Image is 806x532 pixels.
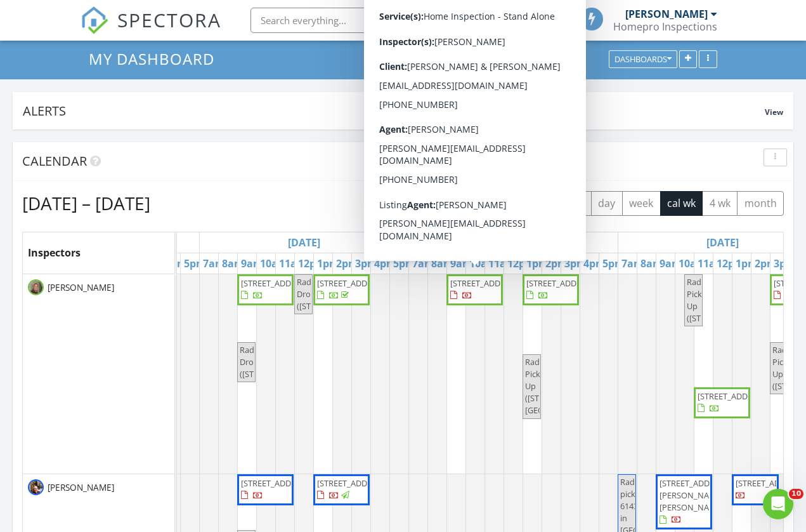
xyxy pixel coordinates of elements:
a: 9am [447,253,476,274]
span: Calendar [22,152,87,170]
span: [PERSON_NAME] [45,481,117,494]
button: 4 wk [702,191,738,216]
a: 8am [637,253,666,274]
span: [STREET_ADDRESS] [317,277,388,289]
span: [STREET_ADDRESS] [317,477,388,489]
a: 10am [675,253,710,274]
a: 8am [428,253,457,274]
a: 10am [466,253,500,274]
img: garth_pic.jpg [28,479,44,495]
span: View [765,107,783,117]
span: [STREET_ADDRESS] [241,477,312,489]
span: Radon Pick Up ([STREET_ADDRESS][GEOGRAPHIC_DATA]) [525,356,608,416]
div: Alerts [23,102,765,119]
a: 3pm [352,253,380,274]
a: 1pm [732,253,761,274]
a: 4pm [371,253,400,274]
span: [STREET_ADDRESS] [241,277,312,289]
a: 8am [219,253,247,274]
button: day [591,191,623,216]
a: 2pm [333,253,361,274]
img: img_1802.jpeg [28,279,44,295]
img: The Best Home Inspection Software - Spectora [81,6,108,34]
span: SPECTORA [117,6,221,33]
a: 2pm [751,253,780,274]
button: Next [526,190,556,216]
span: 10 [789,489,803,499]
span: Radon Drop ([STREET_ADDRESS]) [297,276,373,312]
button: month [737,191,784,216]
button: cal wk [660,191,703,216]
a: 9am [656,253,685,274]
span: Radon Drop ([STREET_ADDRESS]) [240,344,316,380]
a: 11am [276,253,310,274]
button: Previous [497,190,527,216]
input: Search everything... [250,8,504,33]
a: 4pm [580,253,609,274]
a: 3pm [770,253,799,274]
span: Radon Pick Up ([STREET_ADDRESS]) [687,276,763,324]
a: 12pm [713,253,748,274]
a: 1pm [314,253,342,274]
a: Go to August 27, 2025 [494,232,533,253]
a: 5pm [181,253,209,274]
h2: [DATE] – [DATE] [22,190,150,216]
span: [STREET_ADDRESS] [698,390,769,402]
a: 9am [238,253,266,274]
a: 11am [485,253,519,274]
a: 3pm [561,253,590,274]
a: 5pm [599,253,628,274]
div: [PERSON_NAME] [625,8,708,20]
a: 7am [409,253,438,274]
a: Go to August 26, 2025 [285,232,323,253]
div: Dashboards [614,55,672,63]
a: 12pm [295,253,329,274]
button: list [563,191,592,216]
span: [STREET_ADDRESS] [526,277,597,289]
a: 1pm [523,253,552,274]
a: My Dashboard [89,48,225,69]
button: Dashboards [609,50,677,68]
iframe: Intercom live chat [763,489,793,519]
button: [DATE] [443,191,490,216]
span: [STREET_ADDRESS] [450,277,521,289]
a: 11am [694,253,729,274]
a: 7am [618,253,647,274]
a: SPECTORA [81,17,221,44]
span: Inspectors [28,246,81,260]
a: 7am [200,253,228,274]
a: Go to August 28, 2025 [703,232,742,253]
a: 12pm [504,253,538,274]
div: Homepro Inspections [613,20,717,33]
span: [STREET_ADDRESS][PERSON_NAME][PERSON_NAME] [660,477,731,513]
button: week [622,191,661,216]
a: 5pm [390,253,419,274]
a: 2pm [542,253,571,274]
span: [PERSON_NAME] [45,281,117,294]
a: 10am [257,253,291,274]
